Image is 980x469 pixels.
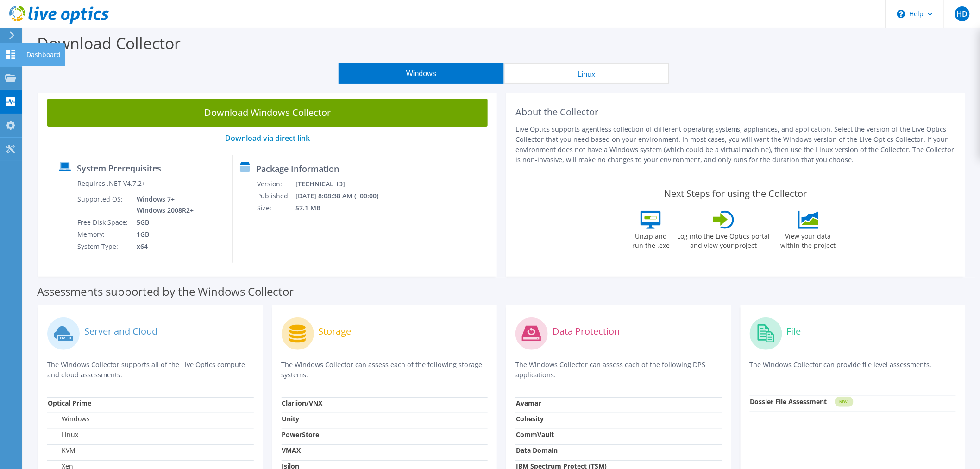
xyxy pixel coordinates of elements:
[750,397,827,406] strong: Dossier File Assessment
[77,179,145,188] label: Requires .NET V4.7.2+
[787,327,801,336] label: File
[282,446,301,455] strong: VMAX
[897,10,905,18] svg: \n
[553,327,620,336] label: Data Protection
[130,216,195,228] td: 5GB
[295,178,391,190] td: [TECHNICAL_ID]
[77,164,161,173] label: System Prerequisites
[256,164,339,173] label: Package Information
[515,124,956,165] p: Live Optics supports agentless collection of different operating systems, appliances, and applica...
[77,216,130,228] td: Free Disk Space:
[282,414,300,423] strong: Unity
[516,414,544,423] strong: Cohesity
[48,399,91,407] strong: Optical Prime
[130,193,195,216] td: Windows 7+ Windows 2008R2+
[282,360,488,380] p: The Windows Collector can assess each of the following storage systems.
[77,228,130,241] td: Memory:
[130,241,195,253] td: x64
[504,63,669,84] button: Linux
[37,32,181,54] label: Download Collector
[664,188,807,199] label: Next Steps for using the Collector
[282,430,320,439] strong: PowerStore
[48,414,90,424] label: Windows
[677,229,771,250] label: Log into the Live Optics portal and view your project
[47,360,254,380] p: The Windows Collector supports all of the Live Optics compute and cloud assessments.
[84,327,157,336] label: Server and Cloud
[295,190,391,202] td: [DATE] 8:08:38 AM (+00:00)
[257,178,295,190] td: Version:
[48,430,78,439] label: Linux
[339,63,504,84] button: Windows
[775,229,842,250] label: View your data within the project
[516,430,554,439] strong: CommVault
[282,399,323,407] strong: Clariion/VNX
[516,399,541,407] strong: Avamar
[515,360,722,380] p: The Windows Collector can assess each of the following DPS applications.
[955,6,970,21] span: HD
[295,202,391,214] td: 57.1 MB
[225,133,310,143] a: Download via direct link
[319,327,352,336] label: Storage
[77,241,130,253] td: System Type:
[47,99,488,127] a: Download Windows Collector
[37,287,294,296] label: Assessments supported by the Windows Collector
[630,229,672,250] label: Unzip and run the .exe
[257,202,295,214] td: Size:
[750,360,956,379] p: The Windows Collector can provide file level assessments.
[22,43,65,66] div: Dashboard
[515,107,956,118] h2: About the Collector
[77,193,130,216] td: Supported OS:
[48,446,75,455] label: KVM
[130,228,195,241] td: 1GB
[839,399,848,405] tspan: NEW!
[257,190,295,202] td: Published:
[516,446,558,455] strong: Data Domain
